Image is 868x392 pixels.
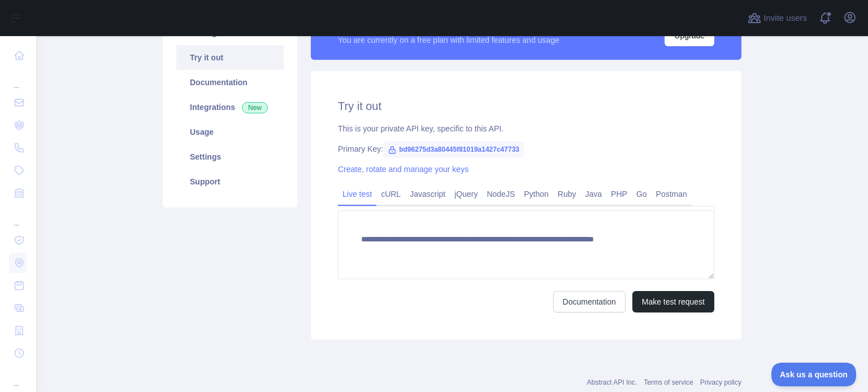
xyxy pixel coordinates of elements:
a: Live test [338,185,376,203]
span: Invite users [763,12,807,25]
a: Try it out [176,45,284,70]
a: Usage [176,120,284,144]
span: bd96275d3a80445f81019a1427c47733 [383,141,524,158]
a: Create, rotate and manage your keys [338,165,468,174]
a: Javascript [405,185,450,203]
button: Invite users [745,9,809,27]
a: Terms of service [644,378,693,386]
a: NodeJS [482,185,519,203]
a: jQuery [450,185,482,203]
div: ... [9,68,27,90]
a: Settings [176,144,284,169]
div: Primary Key: [338,143,714,155]
div: ... [9,205,27,228]
span: New [242,102,268,113]
iframe: Toggle Customer Support [771,363,857,386]
a: PHP [606,185,632,203]
a: Privacy policy [700,378,741,386]
a: Abstract API Inc. [587,378,637,386]
h2: Try it out [338,98,714,114]
a: Support [176,169,284,194]
a: Integrations New [176,95,284,120]
button: Make test request [632,291,714,312]
div: You are currently on a free plan with limited features and usage [338,34,559,46]
a: Postman [652,185,692,203]
div: This is your private API key, specific to this API. [338,123,714,134]
a: cURL [376,185,405,203]
a: Documentation [176,70,284,95]
a: Java [581,185,607,203]
div: ... [9,365,27,388]
a: Go [632,185,652,203]
a: Documentation [553,291,626,312]
a: Python [519,185,553,203]
a: Ruby [553,185,581,203]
